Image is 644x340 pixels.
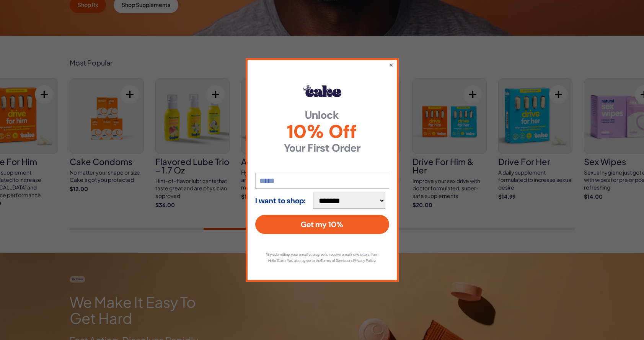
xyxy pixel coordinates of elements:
strong: Your First Order [255,143,389,154]
button: Get my 10% [255,215,389,234]
strong: Unlock [255,110,389,121]
button: × [389,61,393,69]
a: Privacy Policy [354,258,375,263]
strong: I want to shop: [255,196,306,205]
img: Hello Cake [303,85,341,97]
p: *By submitting your email you agree to receive email newsletters from Hello Cake. You also agree ... [263,252,382,264]
span: 10% Off [255,123,389,141]
a: Terms of Service [321,258,347,263]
